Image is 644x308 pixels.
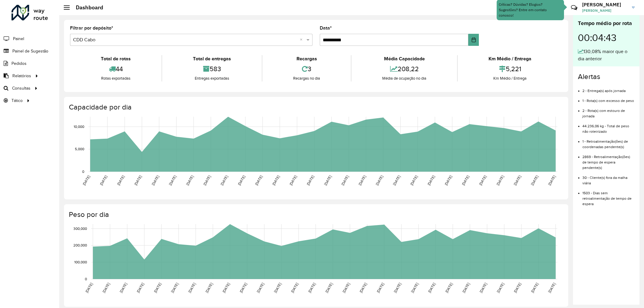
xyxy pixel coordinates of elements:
[99,175,108,186] text: [DATE]
[427,282,436,294] text: [DATE]
[582,134,635,150] li: 1 - Retroalimentação(ões) de coordenadas pendente(s)
[13,36,24,42] span: Painel
[479,282,488,294] text: [DATE]
[578,19,635,27] div: Tempo médio por rota
[72,55,160,62] div: Total de rotas
[578,48,635,62] div: 130,08% maior que o dia anterior
[307,282,316,294] text: [DATE]
[85,282,93,294] text: [DATE]
[462,282,470,294] text: [DATE]
[459,75,561,81] div: Km Médio / Entrega
[170,282,179,294] text: [DATE]
[530,175,539,186] text: [DATE]
[74,260,87,264] text: 100,000
[168,175,177,186] text: [DATE]
[444,282,453,294] text: [DATE]
[82,170,84,173] text: 0
[116,175,125,186] text: [DATE]
[271,175,280,186] text: [DATE]
[392,175,401,186] text: [DATE]
[353,55,456,62] div: Média Capacidade
[547,175,556,186] text: [DATE]
[513,175,522,186] text: [DATE]
[136,282,145,294] text: [DATE]
[85,277,87,281] text: 0
[444,175,453,186] text: [DATE]
[325,282,333,294] text: [DATE]
[410,282,419,294] text: [DATE]
[582,2,627,8] h3: [PERSON_NAME]
[320,24,332,32] label: Data
[289,175,297,186] text: [DATE]
[12,85,30,91] span: Consultas
[73,243,87,247] text: 200,000
[468,34,479,46] button: Choose Date
[341,175,349,186] text: [DATE]
[375,175,384,186] text: [DATE]
[358,175,367,186] text: [DATE]
[164,62,260,75] div: 583
[203,175,211,186] text: [DATE]
[151,175,160,186] text: [DATE]
[300,36,305,43] span: Clear all
[306,175,315,186] text: [DATE]
[205,282,213,294] text: [DATE]
[513,282,522,294] text: [DATE]
[582,94,635,103] li: 1 - Rota(s) com excesso de peso
[495,175,504,186] text: [DATE]
[496,282,505,294] text: [DATE]
[578,72,635,81] h4: Alertas
[164,75,260,81] div: Entregas exportadas
[102,282,111,294] text: [DATE]
[11,60,27,67] span: Pedidos
[256,282,265,294] text: [DATE]
[69,103,562,112] h4: Capacidade por dia
[11,97,23,104] span: Tático
[264,62,349,75] div: 3
[153,282,162,294] text: [DATE]
[133,175,142,186] text: [DATE]
[353,62,456,75] div: 208,22
[69,210,562,219] h4: Peso por dia
[264,55,349,62] div: Recargas
[264,75,349,81] div: Recargas no dia
[70,24,113,32] label: Filtrar por depósito
[578,27,635,48] div: 00:04:43
[237,175,246,186] text: [DATE]
[582,103,635,119] li: 2 - Rota(s) com estouro de jornada
[459,62,561,75] div: 5,221
[254,175,263,186] text: [DATE]
[582,119,635,134] li: 44.236,06 kg - Total de peso não roteirizado
[72,75,160,81] div: Rotas exportadas
[582,150,635,170] li: 2869 - Retroalimentação(ões) de tempo de espera pendente(s)
[409,175,418,186] text: [DATE]
[70,4,103,11] h2: Dashboard
[185,175,194,186] text: [DATE]
[74,125,84,129] text: 10,000
[273,282,282,294] text: [DATE]
[582,186,635,207] li: 1503 - Dias sem retroalimentação de tempo de espera
[72,62,160,75] div: 44
[461,175,470,186] text: [DATE]
[164,55,260,62] div: Total de entregas
[239,282,248,294] text: [DATE]
[427,175,435,186] text: [DATE]
[75,147,84,151] text: 5,000
[582,170,635,186] li: 30 - Cliente(s) fora da malha viária
[459,55,561,62] div: Km Médio / Entrega
[359,282,367,294] text: [DATE]
[323,175,332,186] text: [DATE]
[478,175,487,186] text: [DATE]
[547,282,556,294] text: [DATE]
[222,282,230,294] text: [DATE]
[119,282,128,294] text: [DATE]
[187,282,196,294] text: [DATE]
[582,84,635,94] li: 2 - Entrega(s) após jornada
[82,175,91,186] text: [DATE]
[290,282,299,294] text: [DATE]
[530,282,539,294] text: [DATE]
[220,175,229,186] text: [DATE]
[393,282,402,294] text: [DATE]
[376,282,385,294] text: [DATE]
[342,282,351,294] text: [DATE]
